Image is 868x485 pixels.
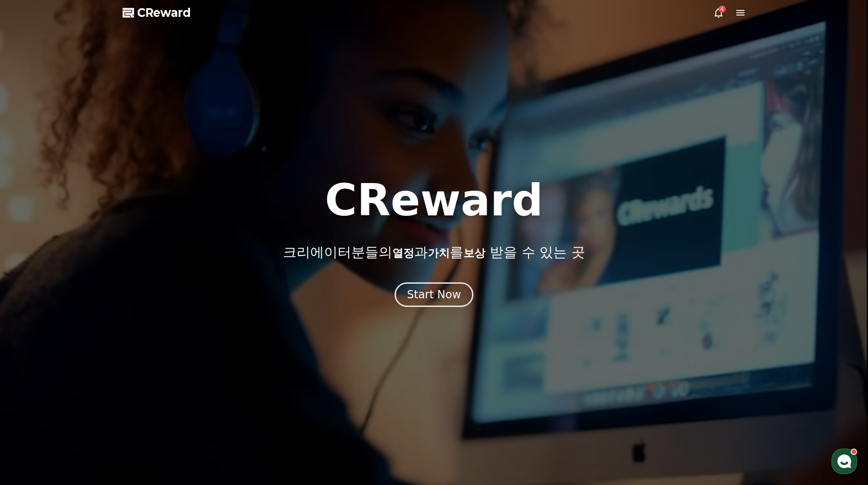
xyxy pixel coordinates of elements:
[83,303,94,310] span: 대화
[123,5,191,20] a: CReward
[713,7,724,18] a: 4
[463,247,485,260] span: 보상
[283,244,585,260] p: 크리에이터분들의 과 를 받을 수 있는 곳
[141,302,152,310] span: 설정
[719,5,726,13] div: 4
[392,247,414,260] span: 열정
[60,289,118,311] a: 대화
[407,287,461,302] div: Start Now
[395,291,473,300] a: Start Now
[3,289,60,311] a: 홈
[118,289,175,311] a: 설정
[395,282,473,307] button: Start Now
[29,302,34,310] span: 홈
[325,179,543,222] h1: CReward
[137,5,191,20] span: CReward
[428,247,450,260] span: 가치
